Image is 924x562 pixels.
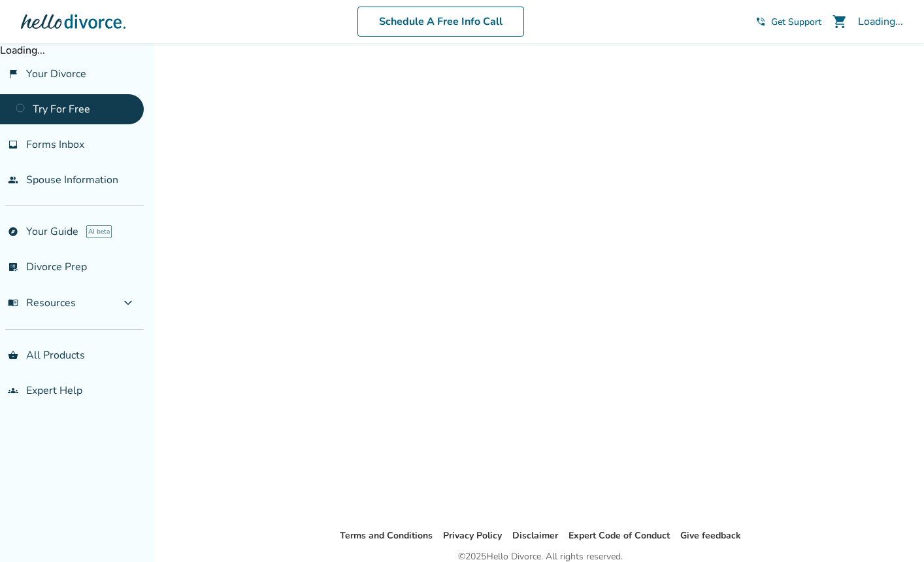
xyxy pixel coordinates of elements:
[8,262,18,272] span: list_alt_check
[357,7,524,37] a: Schedule A Free Info Call
[8,226,18,237] span: explore
[771,16,821,28] span: Get Support
[340,529,433,542] a: Terms and Conditions
[8,298,18,308] span: menu_book
[858,14,903,29] div: Loading...
[755,16,766,27] span: phone_in_talk
[8,296,76,310] span: Resources
[86,225,112,238] span: AI beta
[512,528,558,544] li: Disclaimer
[8,175,18,185] span: people
[26,137,84,152] span: Forms Inbox
[8,385,18,396] span: groups
[443,529,502,542] a: Privacy Policy
[832,14,848,29] span: shopping_cart
[680,528,741,544] li: Give feedback
[120,295,136,311] span: expand_more
[8,350,18,360] span: shopping_basket
[8,69,18,79] span: flag_2
[8,139,18,150] span: inbox
[569,529,670,542] a: Expert Code of Conduct
[755,16,821,28] a: phone_in_talkGet Support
